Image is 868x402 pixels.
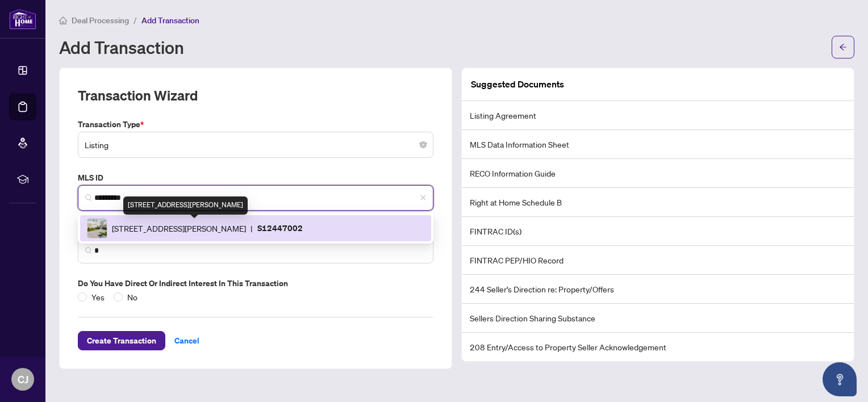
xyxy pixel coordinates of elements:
img: IMG-S12447002_1.jpg [87,219,107,238]
label: Do you have direct or indirect interest in this transaction [78,277,433,290]
span: arrow-left [839,43,847,51]
li: MLS Data Information Sheet [462,130,854,159]
span: Add Transaction [141,15,199,26]
label: Transaction Type [78,118,433,131]
img: logo [9,9,36,30]
li: 208 Entry/Access to Property Seller Acknowledgement [462,333,854,361]
span: Yes [87,291,109,303]
span: close [420,194,427,201]
div: [STREET_ADDRESS][PERSON_NAME] [123,196,248,215]
img: search_icon [85,194,92,201]
li: FINTRAC PEP/HIO Record [462,246,854,275]
button: Cancel [165,331,208,350]
li: FINTRAC ID(s) [462,217,854,246]
img: search_icon [85,247,92,254]
li: / [133,14,137,27]
button: Open asap [823,362,857,396]
span: [STREET_ADDRESS][PERSON_NAME] [112,222,246,235]
li: 244 Seller’s Direction re: Property/Offers [462,275,854,304]
label: MLS ID [78,171,433,184]
li: RECO Information Guide [462,159,854,188]
li: Sellers Direction Sharing Substance [462,304,854,333]
span: close-circle [420,141,427,148]
span: | [251,222,253,235]
li: Right at Home Schedule B [462,188,854,217]
span: CJ [18,371,28,387]
p: S12447002 [257,221,303,235]
span: Create Transaction [87,332,156,350]
button: Create Transaction [78,331,165,350]
span: Deal Processing [72,15,129,26]
span: No [123,291,142,303]
span: home [59,16,67,24]
li: Listing Agreement [462,101,854,130]
h2: Transaction Wizard [78,86,198,104]
article: Suggested Documents [471,77,564,91]
span: Cancel [174,332,199,350]
span: Listing [85,134,427,156]
h1: Add Transaction [59,38,184,56]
